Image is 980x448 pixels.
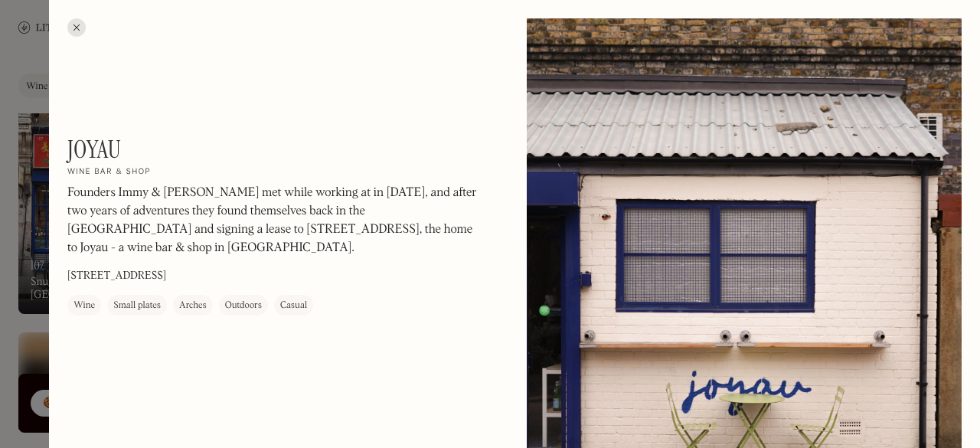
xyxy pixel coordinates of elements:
div: Small plates [113,298,161,313]
h1: Joyau [67,135,121,164]
p: Founders Immy & [PERSON_NAME] met while working at in [DATE], and after two years of adventures t... [67,184,481,257]
div: Outdoors [225,298,262,313]
div: Wine [73,298,95,313]
h2: Wine bar & shop [67,167,151,178]
div: Casual [280,298,307,313]
p: [STREET_ADDRESS] [67,268,166,284]
div: Arches [179,298,207,313]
